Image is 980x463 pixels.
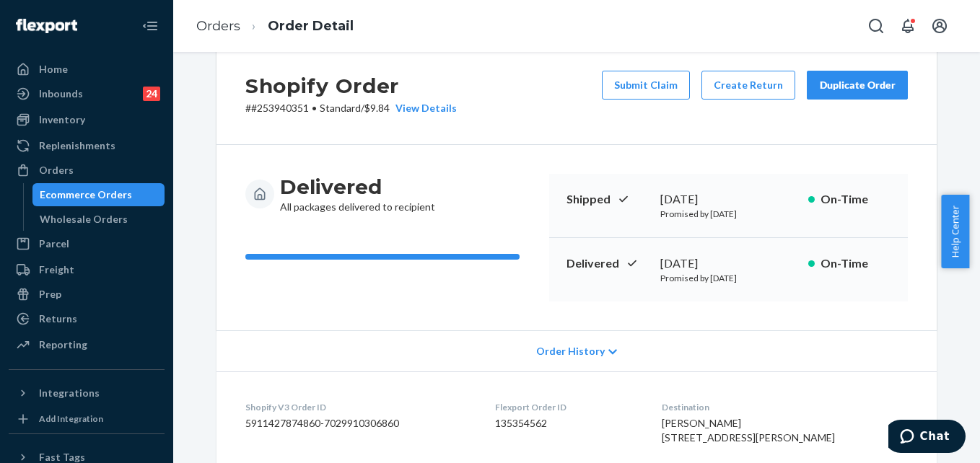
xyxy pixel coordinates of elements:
[660,191,797,208] div: [DATE]
[245,101,457,115] p: # #253940351 / $9.84
[566,191,649,208] p: Shipped
[9,410,165,428] a: Add Integration
[196,18,240,34] a: Orders
[9,58,165,81] a: Home
[660,272,797,284] p: Promised by [DATE]
[390,101,457,115] button: View Details
[39,312,77,326] div: Returns
[312,102,317,114] span: •
[701,71,795,100] button: Create Return
[566,255,649,272] p: Delivered
[39,263,74,277] div: Freight
[9,134,165,157] a: Replenishments
[9,159,165,182] a: Orders
[39,338,87,352] div: Reporting
[660,208,797,220] p: Promised by [DATE]
[136,12,165,40] button: Close Navigation
[888,420,966,456] iframe: Opens a widget where you can chat to one of our agents
[39,413,103,425] div: Add Integration
[9,258,165,281] a: Freight
[245,71,457,101] h2: Shopify Order
[941,195,969,268] button: Help Center
[280,174,435,200] h3: Delivered
[536,344,605,358] span: Order History
[821,255,891,272] p: On-Time
[39,386,100,400] div: Integrations
[143,87,160,101] div: 24
[39,62,68,76] div: Home
[807,71,908,100] button: Duplicate Order
[32,208,165,231] a: Wholesale Orders
[39,163,74,177] div: Orders
[268,18,354,34] a: Order Detail
[862,12,891,40] button: Open Search Box
[893,12,922,40] button: Open notifications
[9,382,165,405] button: Integrations
[39,138,115,153] div: Replenishments
[602,71,690,100] button: Submit Claim
[39,287,61,301] div: Prep
[32,183,165,206] a: Ecommerce Orders
[9,283,165,306] a: Prep
[16,19,77,33] img: Flexport logo
[9,82,165,105] a: Inbounds24
[819,78,896,92] div: Duplicate Order
[39,237,69,251] div: Parcel
[245,416,472,431] dd: 5911427874860-7029910306860
[185,5,365,48] ol: breadcrumbs
[821,191,891,208] p: On-Time
[39,87,83,101] div: Inbounds
[495,416,639,431] dd: 135354562
[660,255,797,272] div: [DATE]
[40,212,128,226] div: Wholesale Orders
[9,232,165,255] a: Parcel
[40,188,132,202] div: Ecommerce Orders
[495,401,639,413] dt: Flexport Order ID
[9,108,165,131] a: Inventory
[245,401,472,413] dt: Shopify V3 Order ID
[662,401,908,413] dt: Destination
[9,333,165,356] a: Reporting
[9,307,165,330] a: Returns
[39,113,85,127] div: Inventory
[925,12,954,40] button: Open account menu
[320,102,361,114] span: Standard
[662,417,835,444] span: [PERSON_NAME] [STREET_ADDRESS][PERSON_NAME]
[280,174,435,214] div: All packages delivered to recipient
